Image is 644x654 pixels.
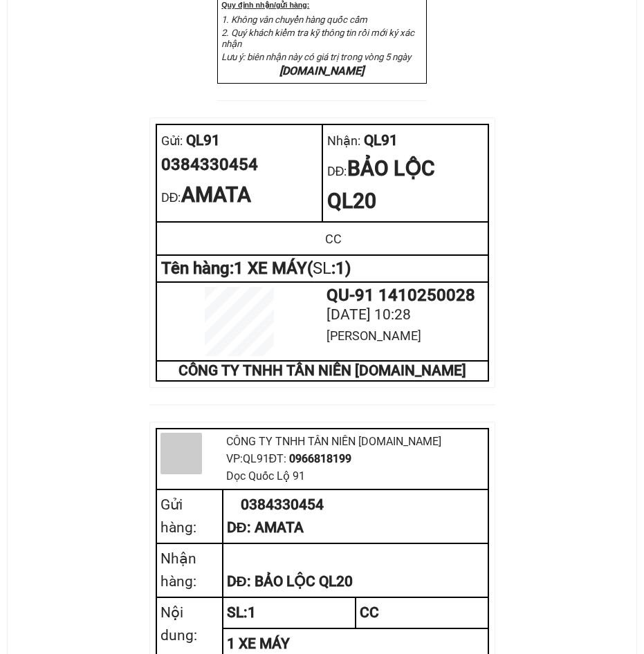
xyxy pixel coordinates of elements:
[161,190,181,205] span: DĐ:
[161,129,318,152] div: QL91
[360,601,484,624] div: CC
[227,516,484,539] div: DĐ: AMATA
[327,129,484,152] div: QL91
[156,361,488,381] td: CÔNG TY TNHH TÂN NIÊN [DOMAIN_NAME]
[327,133,360,148] span: Nhận:
[226,433,484,450] div: CÔNG TY TNHH TÂN NIÊN [DOMAIN_NAME]
[161,152,318,178] div: 0384330454
[181,183,251,207] span: AMATA
[156,543,223,597] td: Nhận hàng:
[156,489,223,543] td: Gửi hàng:
[221,28,414,49] span: 2. Quý khách kiểm tra kỹ thông tin rồi mới ký xác nhận
[326,326,484,346] div: [PERSON_NAME]
[221,52,411,62] span: Lưu ý: biên nhận này có giá trị trong vòng 5 ngày
[325,232,342,246] span: CC
[223,597,356,628] td: SL: 1
[326,287,484,303] div: QU-91 1410250028
[289,452,351,465] span: 0966818199
[221,15,367,25] span: 1. Không vân chuyển hàng quốc cấm
[223,489,488,543] td: 0384330454
[327,156,435,213] span: BẢO LỘC QL20
[313,259,331,278] span: SL
[226,467,484,485] div: Dọc Quốc Lộ 91
[279,64,364,77] em: [DOMAIN_NAME]
[221,1,309,9] strong: Quy định nhận/gửi hàng:
[161,133,183,148] span: Gửi:
[327,164,347,178] span: DĐ:
[326,303,484,326] div: [DATE] 10:28
[226,450,484,467] div: VP: QL91 ĐT:
[227,570,484,593] div: DĐ: BẢO LỘC QL20
[161,260,484,277] div: Tên hàng: 1 XE MÁY ( : 1 )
